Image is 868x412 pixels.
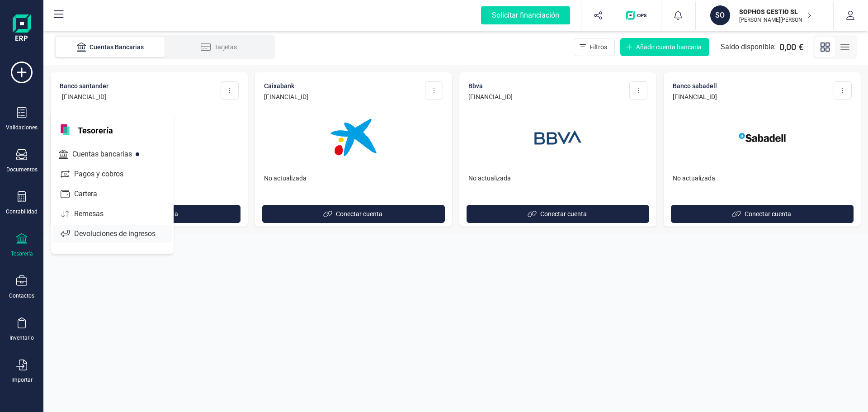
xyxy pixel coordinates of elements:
button: SOSOPHOS GESTIO SL[PERSON_NAME][PERSON_NAME] [707,1,822,30]
span: Devoluciones de ingresos [71,228,172,239]
span: 0,00 € [779,41,803,53]
span: Saldo disponible: [721,42,776,52]
p: BBVA [468,81,513,90]
button: Conectar cuenta [671,205,854,223]
p: [PERSON_NAME][PERSON_NAME] [739,16,811,24]
p: [FINANCIAL_ID] [264,92,308,101]
div: Cuentas Bancarias [74,43,146,52]
p: No actualizada [673,174,852,183]
p: Banco Sabadell [673,81,717,90]
span: Conectar cuenta [540,209,587,218]
p: No actualizada [264,174,443,183]
div: Contabilidad [6,208,38,215]
p: SOPHOS GESTIO SL [739,7,811,16]
button: Filtros [574,38,615,56]
div: Contactos [9,292,34,299]
button: Añadir cuenta bancaria [620,38,709,56]
button: Conectar cuenta [262,205,445,223]
p: No actualizada [468,174,647,183]
div: Tesorería [11,250,33,257]
div: Validaciones [6,124,38,131]
button: Solicitar financiación [470,1,581,30]
span: Tesorería [72,124,118,135]
span: Filtros [590,43,607,52]
span: Cuentas bancarias [69,149,148,160]
span: Añadir cuenta bancaria [636,43,702,52]
span: Remesas [71,208,120,219]
img: Logo de OPS [626,11,650,20]
p: [FINANCIAL_ID] [468,92,513,101]
p: Caixabank [264,81,308,90]
img: Logo Finanedi [13,14,31,43]
button: Logo de OPS [621,1,656,30]
span: Conectar cuenta [745,209,791,218]
span: Conectar cuenta [336,209,382,218]
p: Banco Santander [60,81,108,90]
div: Tarjetas [183,43,255,52]
p: [FINANCIAL_ID] [60,92,108,101]
div: Inventario [9,334,34,341]
div: SO [710,5,730,25]
div: Solicitar financiación [481,6,570,24]
button: Conectar cuenta [467,205,649,223]
span: Pagos y cobros [71,169,140,180]
span: Cartera [71,189,113,199]
p: [FINANCIAL_ID] [673,92,717,101]
div: Documentos [6,166,38,173]
div: Importar [11,376,33,384]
